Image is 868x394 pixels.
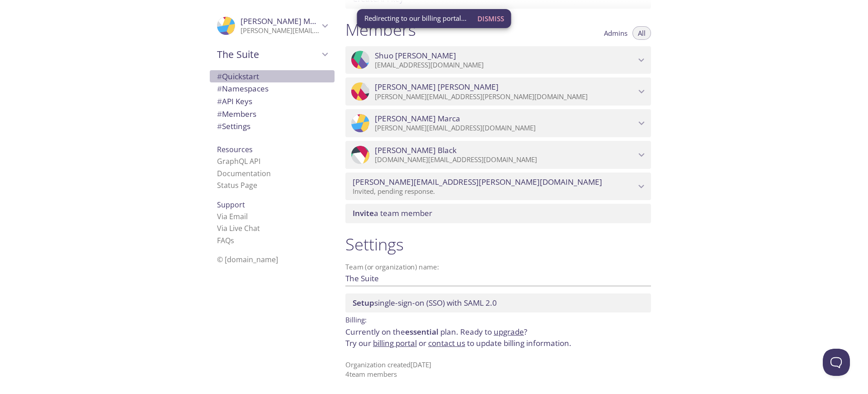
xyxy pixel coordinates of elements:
[353,208,374,218] span: Invite
[217,96,252,106] span: API Keys
[375,145,457,155] span: [PERSON_NAME] Black
[217,71,259,82] span: Quickstart
[477,13,504,24] span: Dismiss
[599,26,633,40] button: Admins
[353,187,636,196] p: Invited, pending response.
[364,14,467,23] span: Redirecting to our billing portal...
[345,109,651,137] div: Edgar Marca
[210,43,335,66] div: The Suite
[345,360,651,380] p: Organization created [DATE] 4 team member s
[345,173,651,201] div: luciano.renzi@thesuite.com
[217,109,222,119] span: #
[375,155,636,164] p: [DOMAIN_NAME][EMAIL_ADDRESS][DOMAIN_NAME]
[231,235,234,245] span: s
[345,204,651,223] div: Invite a team member
[217,144,253,154] span: Resources
[217,168,271,178] a: Documentation
[345,312,651,326] p: Billing:
[217,156,260,166] a: GraphQL API
[217,223,260,233] a: Via Live Chat
[494,327,524,337] a: upgrade
[345,141,651,169] div: Chelsey Black
[823,349,850,376] iframe: Help Scout Beacon - Open
[345,19,416,40] h1: Members
[210,120,335,133] div: Team Settings
[217,83,269,94] span: Namespaces
[217,200,245,210] span: Support
[241,16,326,26] span: [PERSON_NAME] Marca
[345,77,651,106] div: Andres Morales
[375,51,456,61] span: Shuo [PERSON_NAME]
[217,96,222,106] span: #
[375,61,636,70] p: [EMAIL_ADDRESS][DOMAIN_NAME]
[217,48,319,61] span: The Suite
[217,109,256,119] span: Members
[210,70,335,83] div: Quickstart
[345,46,651,74] div: Shuo Yang
[375,92,636,101] p: [PERSON_NAME][EMAIL_ADDRESS][PERSON_NAME][DOMAIN_NAME]
[210,11,335,41] div: Edgar Marca
[405,327,439,337] span: essential
[373,338,417,348] a: billing portal
[345,264,439,270] label: Team (or organization) name:
[217,121,222,131] span: #
[353,298,497,308] span: single-sign-on (SSO) with SAML 2.0
[353,177,602,187] span: [PERSON_NAME][EMAIL_ADDRESS][PERSON_NAME][DOMAIN_NAME]
[217,255,278,264] span: © [DOMAIN_NAME]
[375,124,636,133] p: [PERSON_NAME][EMAIL_ADDRESS][DOMAIN_NAME]
[210,95,335,108] div: API Keys
[217,71,222,82] span: #
[460,327,527,337] span: Ready to ?
[632,26,651,40] button: All
[345,293,651,312] div: Setup SSO
[217,121,250,131] span: Settings
[428,338,465,348] a: contact us
[353,208,432,218] span: a team member
[217,211,248,221] a: Via Email
[217,83,222,94] span: #
[345,338,571,348] span: Try our or to update billing information.
[353,298,374,308] span: Setup
[345,326,651,349] p: Currently on the plan.
[375,82,499,92] span: [PERSON_NAME] [PERSON_NAME]
[474,10,508,27] button: Dismiss
[375,114,460,124] span: [PERSON_NAME] Marca
[217,180,257,190] a: Status Page
[210,82,335,95] div: Namespaces
[345,234,651,255] h1: Settings
[241,26,319,35] p: [PERSON_NAME][EMAIL_ADDRESS][DOMAIN_NAME]
[217,235,234,245] a: FAQ
[210,108,335,120] div: Members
